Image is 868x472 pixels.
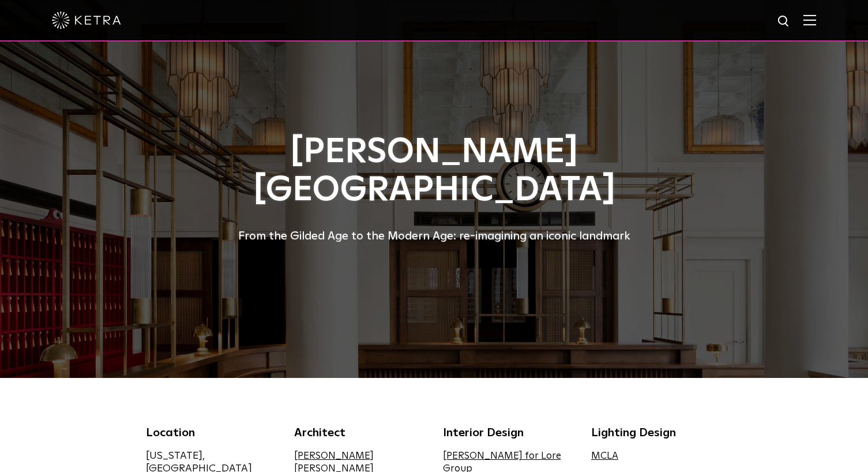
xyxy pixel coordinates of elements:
[803,14,816,25] img: Hamburger%20Nav.svg
[591,451,618,461] a: MCLA
[146,424,277,441] div: Location
[52,12,121,29] img: ketra-logo-2019-white
[591,424,723,441] div: Lighting Design
[443,424,574,441] div: Interior Design
[146,227,723,245] div: From the Gilded Age to the Modern Age: re-imagining an iconic landmark
[777,14,791,29] img: search icon
[294,424,426,441] div: Architect
[146,133,723,209] h1: [PERSON_NAME][GEOGRAPHIC_DATA]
